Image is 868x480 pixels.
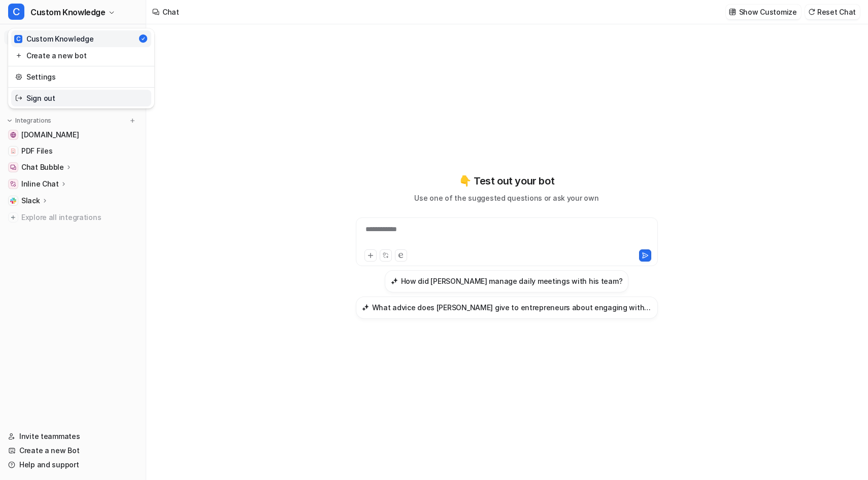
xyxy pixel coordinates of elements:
[15,50,22,61] img: reset
[8,28,154,108] div: CCustom Knowledge
[11,47,151,64] a: Create a new bot
[14,33,94,44] div: Custom Knowledge
[11,90,151,106] a: Sign out
[15,71,22,82] img: reset
[15,93,22,103] img: reset
[8,4,24,20] span: C
[14,35,22,43] span: C
[30,5,106,19] span: Custom Knowledge
[11,68,151,85] a: Settings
